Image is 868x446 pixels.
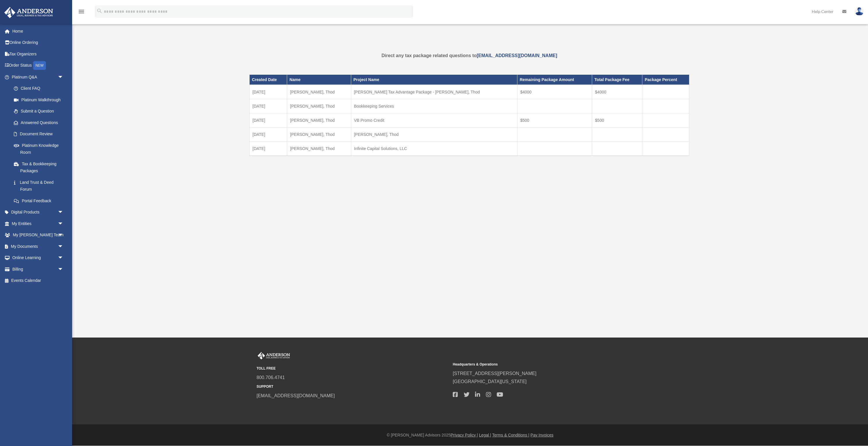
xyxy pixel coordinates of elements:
[4,229,72,241] a: My [PERSON_NAME] Teamarrow_drop_down
[58,263,69,275] span: arrow_drop_down
[4,60,72,72] a: Order StatusNEW
[517,75,592,85] th: Remaining Package Amount
[351,127,517,141] td: [PERSON_NAME], Thod
[477,53,557,58] a: [EMAIL_ADDRESS][DOMAIN_NAME]
[287,99,351,113] td: [PERSON_NAME], Thod
[4,48,72,60] a: Tax Organizers
[4,37,72,48] a: Online Ordering
[4,263,72,275] a: Billingarrow_drop_down
[351,99,517,113] td: Bookkeeping Services
[4,218,72,229] a: My Entitiesarrow_drop_down
[78,10,85,15] a: menu
[250,127,287,141] td: [DATE]
[351,75,517,85] th: Project Name
[855,7,864,16] img: User Pic
[492,433,530,437] a: Terms & Conditions |
[592,85,642,99] td: $4000
[8,106,72,117] a: Submit a Question
[4,25,72,37] a: Home
[451,433,478,437] a: Privacy Policy |
[287,141,351,156] td: [PERSON_NAME], Thod
[287,85,351,99] td: [PERSON_NAME], Thod
[58,229,69,241] span: arrow_drop_down
[351,85,517,99] td: [PERSON_NAME] Tax Advantage Package - [PERSON_NAME], Thod
[78,8,85,15] i: menu
[58,71,69,83] span: arrow_drop_down
[250,113,287,127] td: [DATE]
[287,127,351,141] td: [PERSON_NAME], Thod
[351,113,517,127] td: VB Promo Credit
[517,85,592,99] td: $4000
[58,207,69,218] span: arrow_drop_down
[72,432,868,439] div: © [PERSON_NAME] Advisors 2025
[8,117,72,128] a: Answered Questions
[8,195,72,207] a: Portal Feedback
[479,433,491,437] a: Legal |
[4,241,72,252] a: My Documentsarrow_drop_down
[250,85,287,99] td: [DATE]
[58,252,69,264] span: arrow_drop_down
[453,379,527,384] a: [GEOGRAPHIC_DATA][US_STATE]
[250,141,287,156] td: [DATE]
[58,241,69,252] span: arrow_drop_down
[8,83,72,94] a: Client FAQ
[287,75,351,85] th: Name
[58,218,69,230] span: arrow_drop_down
[592,75,642,85] th: Total Package Fee
[453,361,645,368] small: Headquarters & Operations
[257,366,449,372] small: TOLL FREE
[250,99,287,113] td: [DATE]
[250,75,287,85] th: Created Date
[8,94,72,106] a: Platinum Walkthrough
[257,375,285,380] a: 800.706.4741
[592,113,642,127] td: $500
[530,433,553,437] a: Pay Invoices
[642,75,689,85] th: Package Percent
[8,177,72,195] a: Land Trust & Deed Forum
[257,393,335,398] a: [EMAIL_ADDRESS][DOMAIN_NAME]
[96,8,103,14] i: search
[453,371,536,376] a: [STREET_ADDRESS][PERSON_NAME]
[351,141,517,156] td: Infinite Capital Solutions, LLC
[3,7,55,18] img: Anderson Advisors Platinum Portal
[8,128,72,140] a: Document Review
[381,53,557,58] strong: Direct any tax package related questions to
[517,113,592,127] td: $500
[4,275,72,286] a: Events Calendar
[257,352,291,359] img: Anderson Advisors Platinum Portal
[8,140,72,158] a: Platinum Knowledge Room
[4,71,72,83] a: Platinum Q&Aarrow_drop_down
[257,384,449,390] small: SUPPORT
[4,252,72,264] a: Online Learningarrow_drop_down
[4,207,72,218] a: Digital Productsarrow_drop_down
[33,61,46,70] div: NEW
[8,158,69,177] a: Tax & Bookkeeping Packages
[287,113,351,127] td: [PERSON_NAME], Thod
